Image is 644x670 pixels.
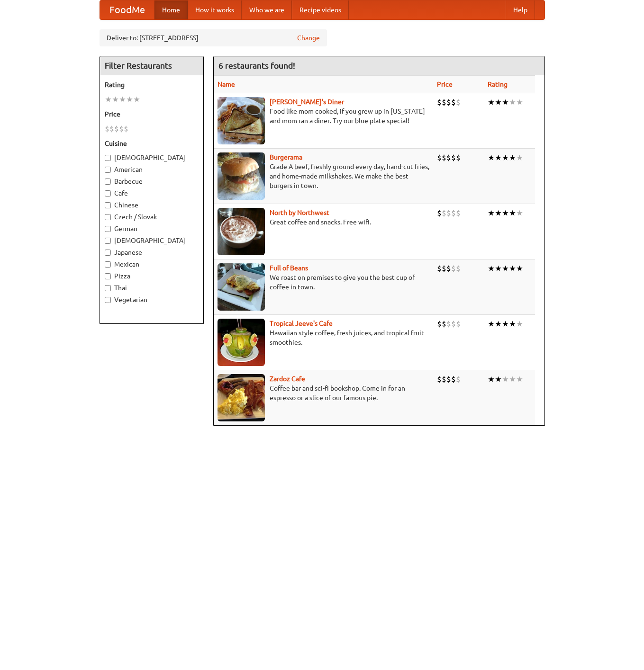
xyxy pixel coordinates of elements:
[270,98,344,106] a: [PERSON_NAME]'s Diner
[456,319,461,329] li: $
[105,155,111,161] input: [DEMOGRAPHIC_DATA]
[502,208,509,218] li: ★
[442,263,446,274] li: $
[437,374,442,384] li: $
[442,97,446,107] li: $
[488,97,495,107] li: ★
[451,152,456,163] li: $
[105,80,199,89] h5: Rating
[495,208,502,218] li: ★
[105,226,111,232] input: German
[488,374,495,384] li: ★
[105,297,111,303] input: Vegetarian
[105,259,199,269] label: Mexican
[119,94,126,105] li: ★
[516,152,523,163] li: ★
[105,167,111,173] input: American
[105,153,199,162] label: [DEMOGRAPHIC_DATA]
[502,97,509,107] li: ★
[105,94,112,105] li: ★
[451,319,456,329] li: $
[218,374,265,421] img: zardoz.jpg
[270,209,329,216] a: North by Northwest
[437,152,442,163] li: $
[119,124,124,134] li: $
[105,124,109,134] li: $
[218,152,265,200] img: burgerama.jpg
[502,152,509,163] li: ★
[105,165,199,174] label: American
[502,319,509,329] li: ★
[126,94,133,105] li: ★
[442,152,446,163] li: $
[105,200,199,210] label: Chinese
[109,124,114,134] li: $
[105,177,199,186] label: Barbecue
[442,374,446,384] li: $
[270,264,308,272] a: Full of Beans
[270,375,305,383] a: Zardoz Cafe
[105,188,199,198] label: Cafe
[105,248,199,257] label: Japanese
[509,374,516,384] li: ★
[154,0,188,19] a: Home
[451,263,456,274] li: $
[100,0,154,19] a: FoodMe
[502,374,509,384] li: ★
[516,97,523,107] li: ★
[506,0,535,19] a: Help
[446,208,451,218] li: $
[509,263,516,274] li: ★
[451,97,456,107] li: $
[446,319,451,329] li: $
[446,263,451,274] li: $
[442,319,446,329] li: $
[488,263,495,274] li: ★
[297,33,320,43] a: Change
[488,208,495,218] li: ★
[124,124,128,134] li: $
[218,217,429,227] p: Great coffee and snacks. Free wifi.
[242,0,292,19] a: Who we are
[488,319,495,329] li: ★
[516,319,523,329] li: ★
[270,320,333,327] a: Tropical Jeeve's Cafe
[114,124,119,134] li: $
[105,261,111,268] input: Mexican
[488,80,508,88] a: Rating
[105,202,111,208] input: Chinese
[105,214,111,220] input: Czech / Slovak
[456,208,461,218] li: $
[495,319,502,329] li: ★
[451,208,456,218] li: $
[495,263,502,274] li: ★
[105,271,199,281] label: Pizza
[218,61,295,70] ng-pluralize: 6 restaurants found!
[105,250,111,256] input: Japanese
[437,208,442,218] li: $
[218,384,429,402] p: Coffee bar and sci-fi bookshop. Come in for an espresso or a slice of our famous pie.
[270,153,302,161] a: Burgerama
[516,374,523,384] li: ★
[105,224,199,233] label: German
[112,94,119,105] li: ★
[105,236,199,245] label: [DEMOGRAPHIC_DATA]
[100,56,203,75] h4: Filter Restaurants
[509,152,516,163] li: ★
[105,295,199,304] label: Vegetarian
[105,109,199,119] h5: Price
[495,374,502,384] li: ★
[456,263,461,274] li: $
[218,319,265,366] img: jeeves.jpg
[437,80,453,88] a: Price
[105,273,111,279] input: Pizza
[133,94,140,105] li: ★
[100,29,327,46] div: Deliver to: [STREET_ADDRESS]
[188,0,242,19] a: How it works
